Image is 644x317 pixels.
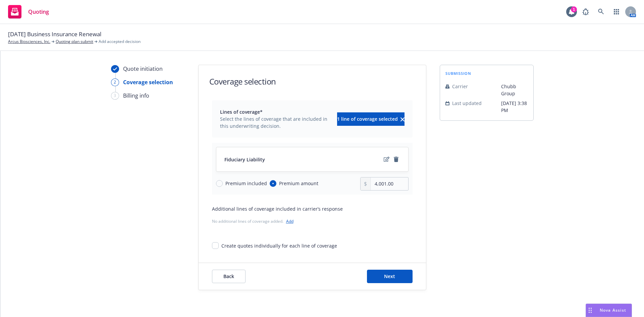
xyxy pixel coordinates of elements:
[224,156,265,163] span: Fiduciary Liability
[392,155,400,163] a: remove
[223,273,234,279] span: Back
[5,2,52,21] a: Quoting
[212,205,413,212] div: Additional lines of coverage included in carrier’s response
[28,9,49,14] span: Quoting
[8,30,101,39] span: [DATE] Business Insurance Renewal
[8,39,50,45] a: Arcus Biosciences, Inc.
[400,117,405,121] svg: clear selection
[586,304,594,317] div: Drag to move
[610,5,623,18] a: Switch app
[571,6,577,12] div: 1
[123,78,173,86] div: Coverage selection
[384,273,395,279] span: Next
[383,155,391,163] a: edit
[586,304,632,317] button: Nova Assist
[279,180,318,187] span: Premium amount
[111,92,119,100] div: 3
[367,270,413,283] button: Next
[579,5,592,18] a: Report a Bug
[501,83,528,97] span: Chubb Group
[123,92,149,100] div: Billing info
[371,177,408,190] input: 0.00
[594,5,608,18] a: Search
[216,180,223,187] input: Premium included
[111,78,119,86] div: 2
[220,108,333,115] span: Lines of coverage*
[452,83,468,90] span: Carrier
[452,100,482,107] span: Last updated
[445,70,471,76] span: submission
[337,116,398,122] span: 1 line of coverage selected
[221,242,337,249] div: Create quotes individually for each line of coverage
[209,76,276,87] h1: Coverage selection
[56,39,93,45] a: Quoting plan submit
[600,307,626,313] span: Nova Assist
[501,100,528,114] span: [DATE] 3:38 PM
[212,218,413,225] div: No additional lines of coverage added.
[123,65,163,73] div: Quote initiation
[286,218,293,224] a: Add
[270,180,276,187] input: Premium amount
[220,115,333,129] span: Select the lines of coverage that are included in this underwriting decision.
[212,270,246,283] button: Back
[99,39,141,45] span: Add accepted decision
[337,112,405,126] button: 1 line of coverage selectedclear selection
[225,180,267,187] span: Premium included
